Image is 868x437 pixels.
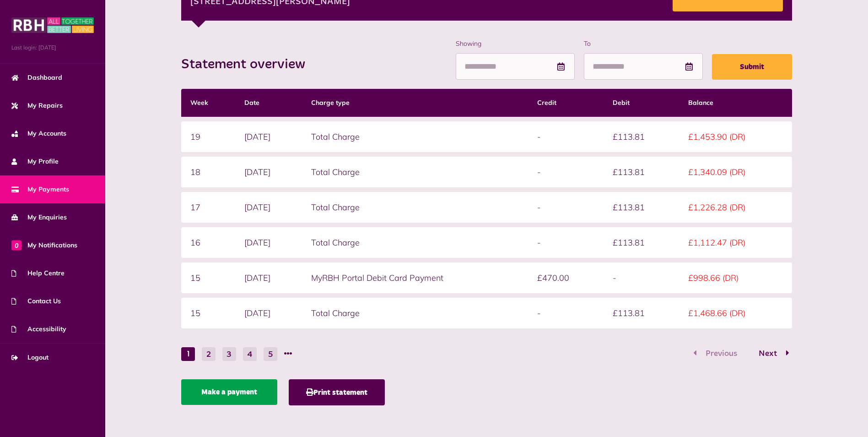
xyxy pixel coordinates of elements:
button: Go to page 2 [202,347,216,361]
td: £113.81 [604,227,679,258]
span: My Repairs [11,101,63,110]
th: Debit [604,89,679,117]
span: My Payments [11,185,69,194]
td: £1,453.90 (DR) [679,121,793,152]
td: £113.81 [604,121,679,152]
td: [DATE] [235,157,302,187]
img: MyRBH [11,16,94,34]
span: My Notifications [11,240,77,250]
td: £113.81 [604,192,679,223]
td: MyRBH Portal Debit Card Payment [302,262,528,293]
th: Balance [679,89,793,117]
td: £113.81 [604,298,679,328]
th: Charge type [302,89,528,117]
button: Go to page 2 [749,347,792,361]
label: To [584,39,703,49]
span: Accessibility [11,324,66,334]
span: Next [752,350,784,358]
button: Go to page 4 [243,347,257,361]
td: £1,112.47 (DR) [679,227,793,258]
td: [DATE] [235,227,302,258]
td: £470.00 [528,262,604,293]
span: Help Centre [11,268,65,278]
td: £113.81 [604,157,679,187]
td: £998.66 (DR) [679,262,793,293]
td: Total Charge [302,227,528,258]
td: 18 [181,157,236,187]
button: Go to page 3 [222,347,236,361]
span: Contact Us [11,296,61,306]
td: Total Charge [302,121,528,152]
td: [DATE] [235,121,302,152]
td: £1,226.28 (DR) [679,192,793,223]
a: Make a payment [181,379,277,405]
button: Submit [712,54,792,80]
span: My Enquiries [11,213,67,222]
td: 17 [181,192,236,223]
td: 19 [181,121,236,152]
td: Total Charge [302,298,528,328]
td: - [528,298,604,328]
span: Logout [11,353,49,362]
td: [DATE] [235,298,302,328]
span: My Profile [11,157,59,166]
td: [DATE] [235,192,302,223]
td: Total Charge [302,157,528,187]
h2: Statement overview [181,56,314,73]
td: - [528,157,604,187]
span: My Accounts [11,129,66,138]
td: - [528,227,604,258]
th: Week [181,89,236,117]
button: Go to page 5 [264,347,277,361]
td: £1,468.66 (DR) [679,298,793,328]
td: 16 [181,227,236,258]
th: Credit [528,89,604,117]
td: - [528,192,604,223]
label: Showing [456,39,575,49]
td: - [528,121,604,152]
td: 15 [181,298,236,328]
td: - [604,262,679,293]
button: Print statement [289,379,385,405]
span: 0 [11,240,22,250]
th: Date [235,89,302,117]
td: £1,340.09 (DR) [679,157,793,187]
td: Total Charge [302,192,528,223]
td: [DATE] [235,262,302,293]
span: Last login: [DATE] [11,44,94,52]
td: 15 [181,262,236,293]
span: Dashboard [11,73,62,82]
